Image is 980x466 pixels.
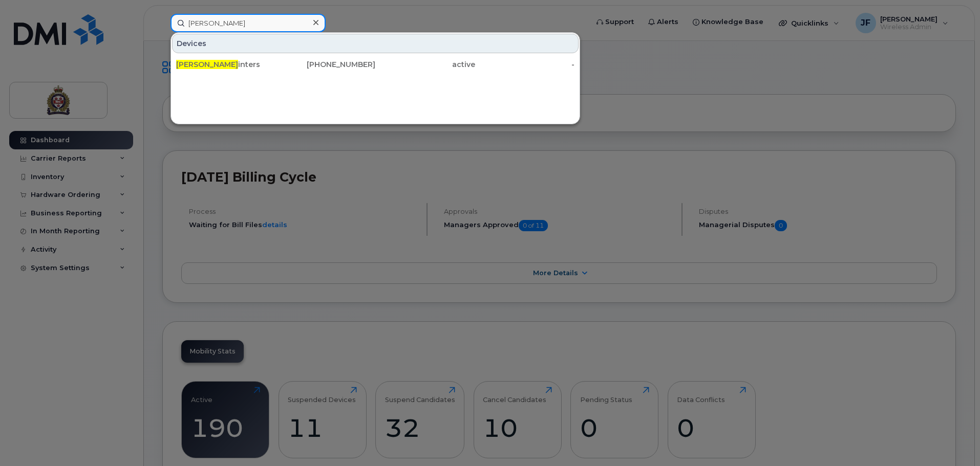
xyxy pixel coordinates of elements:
a: [PERSON_NAME]inters[PHONE_NUMBER]active- [172,55,579,74]
div: Devices [172,34,579,53]
div: active [375,59,475,70]
div: inters [176,59,276,70]
div: - [475,59,575,70]
span: [PERSON_NAME] [176,60,238,69]
div: [PHONE_NUMBER] [276,59,376,70]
